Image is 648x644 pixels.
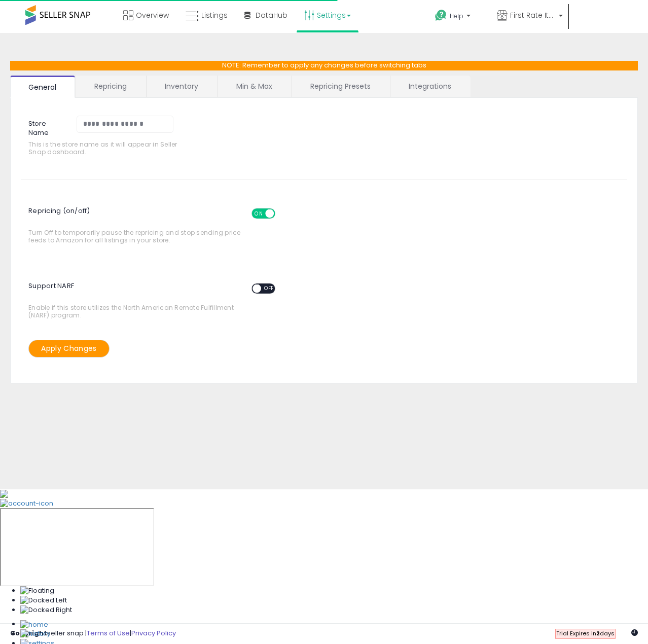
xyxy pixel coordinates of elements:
span: Help [450,12,463,20]
button: Apply Changes [28,340,110,357]
i: Get Help [435,9,447,22]
img: Home [20,620,48,630]
img: Docked Right [20,605,72,615]
span: OFF [261,284,277,293]
a: Repricing Presets [292,76,389,97]
span: This is the store name as it will appear in Seller Snap dashboard. [28,140,178,156]
span: Listings [201,10,228,20]
a: Min & Max [218,76,291,97]
img: Floating [20,586,54,596]
img: Docked Left [20,596,67,605]
a: Repricing [76,76,145,97]
span: Support NARF [28,276,284,304]
span: First Rate Items [510,10,556,20]
span: Overview [136,10,169,20]
label: Store Name [21,116,69,138]
a: Integrations [390,76,470,97]
img: History [20,629,50,639]
span: Enable if this store utilizes the North American Remote Fulfillment (NARF) program. [28,278,246,319]
a: Help [427,2,488,33]
a: General [10,76,75,98]
a: Inventory [147,76,217,97]
p: NOTE: Remember to apply any changes before switching tabs [10,61,638,70]
span: OFF [274,209,290,218]
span: DataHub [256,10,287,20]
span: Turn Off to temporarily pause the repricing and stop sending price feeds to Amazon for all listin... [28,203,246,244]
span: ON [253,209,265,218]
span: Repricing (on/off) [28,201,284,229]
